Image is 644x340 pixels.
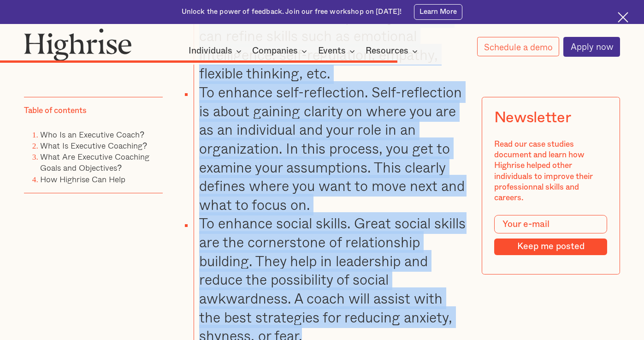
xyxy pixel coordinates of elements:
[494,139,608,203] div: Read our case studies document and learn how Highrise helped other individuals to improve their p...
[40,139,147,152] a: What Is Executive Coaching?
[182,7,402,17] div: Unlock the power of feedback. Join our free workshop on [DATE]!
[494,239,608,256] input: Keep me posted
[414,4,463,20] a: Learn More
[318,46,358,57] div: Events
[24,28,132,61] img: Highrise logo
[494,215,608,255] form: Modal Form
[189,46,244,57] div: Individuals
[40,173,125,185] a: How Highrise Can Help
[252,46,298,57] div: Companies
[318,46,346,57] div: Events
[194,83,467,214] li: To enhance self-reflection. Self-reflection is about gaining clarity on where you are as an indiv...
[40,150,149,174] a: What Are Executive Coaching Goals and Objectives?
[366,46,420,57] div: Resources
[252,46,310,57] div: Companies
[494,215,608,233] input: Your e-mail
[477,37,560,56] a: Schedule a demo
[618,12,628,23] img: Cross icon
[189,46,232,57] div: Individuals
[366,46,408,57] div: Resources
[563,37,620,57] a: Apply now
[40,128,144,141] a: Who Is an Executive Coach?
[494,109,571,127] div: Newsletter
[24,105,87,116] div: Table of contents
